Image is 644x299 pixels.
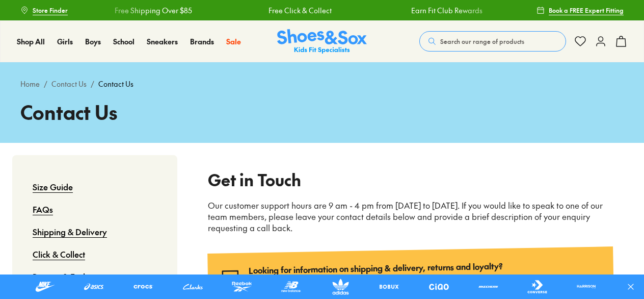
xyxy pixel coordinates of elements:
[549,6,624,15] span: Book a FREE Expert Fitting
[113,36,135,47] a: School
[33,265,111,288] a: Returns & Exchanges
[190,36,214,46] span: Brands
[57,36,73,47] a: Girls
[440,37,524,46] span: Search our range of products
[17,36,45,46] span: Shop All
[33,6,68,15] span: Store Finder
[190,36,214,47] a: Brands
[33,176,73,198] a: Size Guide
[33,198,53,220] a: FAQs
[33,220,107,243] a: Shipping & Delivery
[33,243,85,265] a: Click & Collect
[17,36,45,47] a: Shop All
[220,269,241,290] img: Type_chat-text.svg
[277,29,367,54] img: SNS_Logo_Responsive.svg
[57,36,73,46] span: Girls
[411,5,482,16] a: Earn Fit Club Rewards
[226,36,241,47] a: Sale
[85,36,101,46] span: Boys
[20,79,624,89] div: / /
[51,79,87,89] a: Contact Us
[113,36,135,46] span: School
[115,5,192,16] a: Free Shipping Over $85
[419,31,566,52] button: Search our range of products
[20,97,624,127] h1: Contact Us
[536,1,624,19] a: Book a FREE Expert Fitting
[147,36,178,46] span: Sneakers
[277,29,367,54] a: Shoes & Sox
[85,36,101,47] a: Boys
[208,200,613,234] p: Our customer support hours are 9 am - 4 pm from [DATE] to [DATE]. If you would like to speak to o...
[20,79,40,89] a: Home
[269,5,332,16] a: Free Click & Collect
[249,259,595,276] p: Looking for information on shipping & delivery, returns and loyalty?
[208,167,613,192] h2: Get in Touch
[147,36,178,47] a: Sneakers
[226,36,241,46] span: Sale
[20,1,68,19] a: Store Finder
[98,79,133,89] span: Contact Us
